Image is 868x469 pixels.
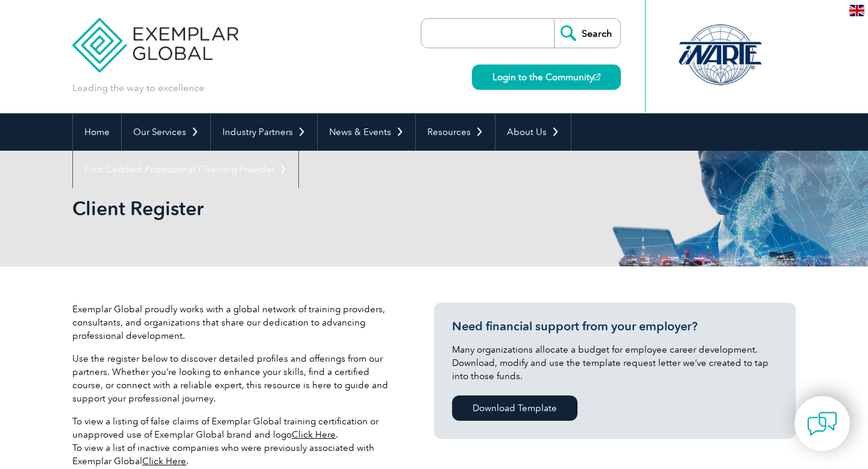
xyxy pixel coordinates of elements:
[72,81,204,95] p: Leading the way to excellence
[72,303,398,342] p: Exemplar Global proudly works with a global network of training providers, consultants, and organ...
[72,199,579,218] h2: Client Register
[142,456,186,467] a: Click Here
[849,5,864,16] img: en
[594,74,600,80] img: open_square.png
[416,113,495,151] a: Resources
[807,409,837,439] img: contact-chat.png
[122,113,210,151] a: Our Services
[73,113,121,151] a: Home
[318,113,415,151] a: News & Events
[452,395,577,421] a: Download Template
[495,113,571,151] a: About Us
[73,151,298,188] a: Find Certified Professional / Training Provider
[472,65,621,90] a: Login to the Community
[452,319,778,334] h3: Need financial support from your employer?
[292,429,336,440] a: Click Here
[211,113,317,151] a: Industry Partners
[72,352,398,405] p: Use the register below to discover detailed profiles and offerings from our partners. Whether you...
[72,415,398,468] p: To view a listing of false claims of Exemplar Global training certification or unapproved use of ...
[554,19,620,48] input: Search
[452,343,778,383] p: Many organizations allocate a budget for employee career development. Download, modify and use th...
